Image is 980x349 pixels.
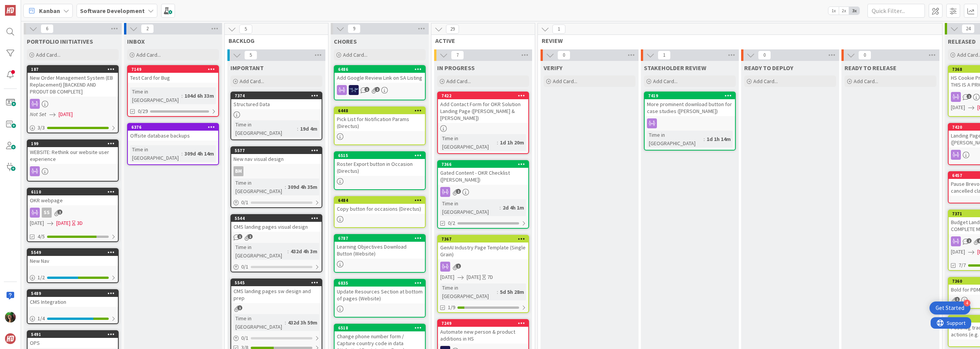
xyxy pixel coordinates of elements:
[128,131,218,141] div: Offsite database backups
[285,183,286,191] span: :
[441,236,528,242] div: 7367
[31,141,118,146] div: 199
[231,262,322,272] div: 0/1
[335,197,425,204] div: 6484
[438,92,528,99] div: 7422
[38,274,45,282] span: 1 / 2
[497,138,498,147] span: :
[364,87,369,92] span: 1
[849,7,859,15] span: 3x
[235,280,322,285] div: 5545
[56,219,70,227] span: [DATE]
[230,146,322,208] a: 5577New nav visual designBMTime in [GEOGRAPHIC_DATA]:309d 4h 35m0/1
[28,249,118,256] div: 5549
[343,51,367,58] span: Add Card...
[234,120,297,137] div: Time in [GEOGRAPHIC_DATA]
[335,107,425,114] div: 6448
[136,51,161,58] span: Add Card...
[27,38,93,45] span: PORTFOLIO INITIATIVES
[128,66,218,83] div: 7149Test Card for Bug
[440,134,497,151] div: Time in [GEOGRAPHIC_DATA]
[446,25,459,34] span: 29
[335,235,425,242] div: 6787
[936,304,964,312] div: Get Started
[235,216,322,221] div: 5544
[59,110,73,118] span: [DATE]
[240,78,264,85] span: Add Card...
[544,64,562,72] span: VERIFY
[335,114,425,131] div: Pick List for Notification Params (Directus)
[127,123,219,165] a: 6376Offsite database backupsTime in [GEOGRAPHIC_DATA]:309d 4h 14m
[39,6,60,15] span: Kanban
[653,78,678,85] span: Add Card...
[438,99,528,123] div: Add Contact Form for OKR Solution Landing Page ([PERSON_NAME] & [PERSON_NAME])
[553,78,577,85] span: Add Card...
[28,147,118,164] div: WEBSITE: Rethink our website user experience
[181,92,183,100] span: :
[28,188,118,205] div: 6110OKR webpage
[440,199,500,216] div: Time in [GEOGRAPHIC_DATA]
[438,236,528,242] div: 7367
[858,51,871,60] span: 0
[335,152,425,176] div: 6515Roster Export button in Occasion (Directus)
[338,198,425,203] div: 6484
[446,78,471,85] span: Add Card...
[28,66,118,97] div: 187New Order Management System (EB Replacement) [BACKEND AND PRODUT DB COMPLETE]
[297,125,298,133] span: :
[644,64,706,72] span: STAKEHOLDER REVIEW
[234,314,285,331] div: Time in [GEOGRAPHIC_DATA]
[230,64,264,72] span: IMPORTANT
[557,51,570,60] span: 0
[448,219,455,227] span: 0/2
[128,66,218,73] div: 7149
[334,151,426,190] a: 6515Roster Export button in Occasion (Directus)
[467,273,481,281] span: [DATE]
[241,263,248,271] span: 0 / 1
[456,189,461,194] span: 1
[929,301,970,315] div: Open Get Started checklist, remaining modules: 4
[38,124,45,132] span: 3 / 3
[435,37,525,44] span: ACTIVE
[839,7,849,15] span: 2x
[248,234,253,239] span: 1
[448,303,455,311] span: 1/9
[5,312,16,323] img: SL
[231,198,322,207] div: 0/1
[239,25,252,34] span: 5
[237,234,242,239] span: 1
[231,92,322,109] div: 7374Structured Data
[498,138,526,147] div: 1d 1h 20m
[438,320,528,344] div: 7249Automate new person & product additions in HS
[183,92,216,100] div: 104d 6h 33m
[951,103,965,111] span: [DATE]
[5,333,16,344] img: avatar
[231,215,322,222] div: 5544
[28,297,118,307] div: CMS Integration
[286,183,319,191] div: 309d 4h 35m
[438,161,528,185] div: 7366Gated Content - OKR Checklist ([PERSON_NAME])
[231,333,322,343] div: 0/1
[335,159,425,176] div: Roster Export button in Occasion (Directus)
[335,197,425,214] div: 6484Copy button for occasions (Directus)
[41,24,54,33] span: 6
[36,51,60,58] span: Add Card...
[130,87,181,104] div: Time in [GEOGRAPHIC_DATA]
[27,188,119,242] a: 6110OKR webpageSS[DATE][DATE]3D4/5
[438,92,528,123] div: 7422Add Contact Form for OKR Solution Landing Page ([PERSON_NAME] & [PERSON_NAME])
[334,65,426,100] a: 6486Add Google Review Link on SA ListingMH
[335,152,425,159] div: 6515
[28,188,118,195] div: 6110
[234,243,287,260] div: Time in [GEOGRAPHIC_DATA]
[704,135,705,143] span: :
[338,67,425,72] div: 6486
[28,331,118,338] div: 5491
[30,219,44,227] span: [DATE]
[338,325,425,331] div: 6518
[644,92,736,151] a: 7419More prominent download button for case studies ([PERSON_NAME])Time in [GEOGRAPHIC_DATA]:1d 1...
[441,162,528,167] div: 7366
[231,99,322,109] div: Structured Data
[289,247,319,256] div: 432d 4h 3m
[338,108,425,113] div: 6448
[335,324,425,331] div: 6518
[437,160,529,229] a: 7366Gated Content - OKR Checklist ([PERSON_NAME])Time in [GEOGRAPHIC_DATA]:2d 4h 1m0/2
